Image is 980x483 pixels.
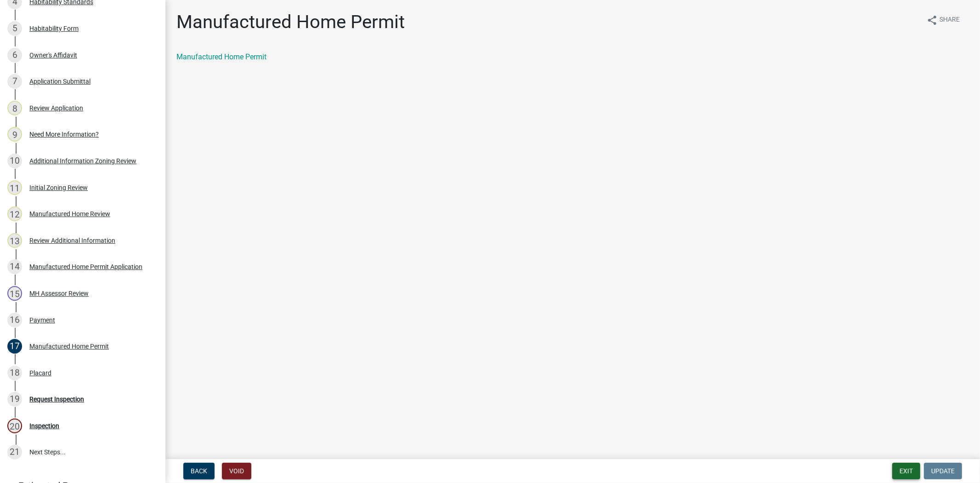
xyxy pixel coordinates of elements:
i: share [927,15,938,26]
div: 6 [7,48,22,63]
span: Update [931,467,955,475]
a: Manufactured Home Permit [176,52,266,61]
div: Owner's Affidavit [29,52,77,58]
div: MH Assessor Review [29,290,89,297]
div: Request Inspection [29,396,84,402]
div: 17 [7,339,22,354]
div: Manufactured Home Review [29,211,110,217]
button: Back [183,463,215,479]
div: 20 [7,419,22,433]
div: 7 [7,74,22,89]
div: Application Submittal [29,78,91,85]
div: 15 [7,286,22,301]
div: 5 [7,21,22,36]
div: Inspection [29,423,59,429]
div: Manufactured Home Permit Application [29,264,142,270]
div: 8 [7,101,22,115]
div: Additional Information Zoning Review [29,158,136,164]
button: Exit [892,463,920,479]
button: Void [222,463,251,479]
div: 21 [7,445,22,460]
div: Review Application [29,105,83,111]
div: 14 [7,259,22,274]
div: 9 [7,127,22,142]
div: Payment [29,317,55,323]
div: 10 [7,154,22,168]
h1: Manufactured Home Permit [176,11,405,33]
div: 18 [7,366,22,380]
div: Habitability Form [29,25,79,32]
div: 19 [7,392,22,407]
div: 11 [7,180,22,195]
div: 13 [7,233,22,248]
div: Placard [29,370,51,376]
span: Share [940,15,960,26]
button: shareShare [919,11,967,29]
button: Update [924,463,962,479]
div: Manufactured Home Permit [29,343,109,350]
div: Review Additional Information [29,237,115,244]
div: 16 [7,313,22,328]
div: Initial Zoning Review [29,184,88,191]
div: 12 [7,207,22,221]
div: Need More Information? [29,131,99,138]
span: Back [191,467,207,475]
